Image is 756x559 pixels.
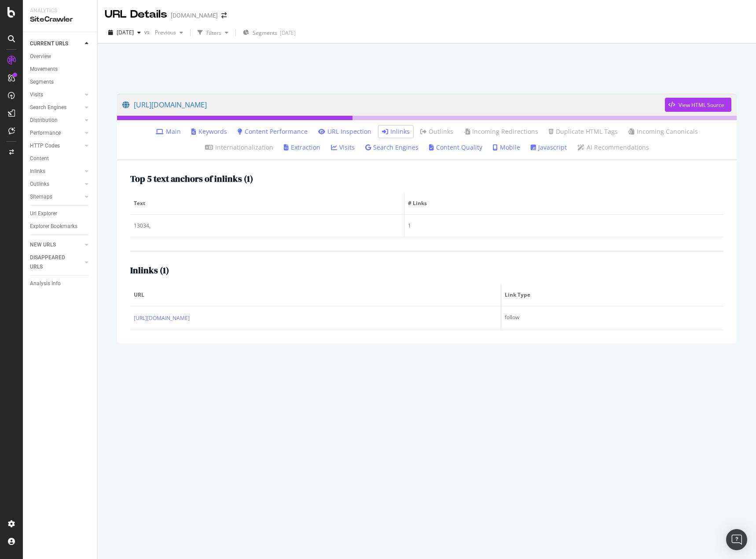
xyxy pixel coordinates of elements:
div: 13034, [134,222,400,230]
div: Search Engines [30,103,66,112]
a: Visits [30,90,82,99]
a: Segments [30,77,91,87]
a: Outlinks [30,180,82,189]
a: NEW URLS [30,240,82,250]
div: DISAPPEARED URLS [30,253,74,272]
button: View HTML Source [665,98,731,112]
span: Link Type [505,291,718,299]
h2: Top 5 text anchors of inlinks ( 1 ) [130,174,253,184]
div: View HTML Source [679,101,724,109]
div: Analytics [30,7,90,15]
div: arrow-right-arrow-left [221,12,227,18]
a: Explorer Bookmarks [30,222,91,231]
div: Segments [30,77,54,87]
div: CURRENT URLS [30,39,68,48]
button: [DATE] [105,26,144,40]
button: Filters [194,26,232,40]
a: AI Recommendations [577,143,649,152]
div: NEW URLS [30,240,56,250]
div: Distribution [30,116,58,125]
div: Open Intercom Messenger [726,529,747,550]
button: Segments[DATE] [239,26,299,40]
a: Movements [30,65,91,74]
a: [URL][DOMAIN_NAME] [134,314,190,323]
button: Previous [151,26,187,40]
div: Outlinks [30,180,49,189]
a: CURRENT URLS [30,39,82,48]
a: [URL][DOMAIN_NAME] [122,94,665,116]
a: Main [156,127,181,136]
a: Search Engines [30,103,82,112]
div: Explorer Bookmarks [30,222,77,231]
a: Url Explorer [30,209,91,218]
span: # Links [408,199,718,207]
a: Outlinks [420,127,453,136]
a: Inlinks [382,127,410,136]
span: vs [144,28,151,36]
a: Duplicate HTML Tags [549,127,618,136]
div: 1 [408,222,720,230]
div: Filters [206,29,221,37]
span: Segments [253,29,277,37]
td: follow [501,306,724,330]
div: Url Explorer [30,209,57,218]
h2: Inlinks ( 1 ) [130,265,169,275]
a: Sitemaps [30,192,82,202]
div: Analysis Info [30,279,61,288]
a: Performance [30,129,82,138]
a: Internationalization [205,143,273,152]
a: DISAPPEARED URLS [30,253,82,272]
a: HTTP Codes [30,141,82,151]
span: Text [134,199,398,207]
a: Content Performance [238,127,308,136]
div: Visits [30,90,43,99]
div: [DOMAIN_NAME] [171,11,218,20]
div: SiteCrawler [30,15,90,25]
a: URL Inspection [318,127,371,136]
a: Keywords [191,127,227,136]
a: Overview [30,52,91,61]
div: Sitemaps [30,192,52,202]
a: Incoming Redirections [464,127,538,136]
div: URL Details [105,7,167,22]
a: Mobile [493,143,520,152]
div: Inlinks [30,167,45,176]
a: Visits [331,143,355,152]
a: Distribution [30,116,82,125]
a: Search Engines [365,143,418,152]
a: Extraction [284,143,320,152]
div: HTTP Codes [30,141,60,151]
span: 2025 Aug. 24th [117,29,134,36]
a: Analysis Info [30,279,91,288]
a: Inlinks [30,167,82,176]
div: [DATE] [280,29,296,37]
a: Incoming Canonicals [628,127,698,136]
span: URL [134,291,495,299]
div: Performance [30,129,61,138]
a: Content [30,154,91,163]
div: Overview [30,52,51,61]
span: Previous [151,29,176,36]
div: Content [30,154,49,163]
div: Movements [30,65,58,74]
a: Content Quality [429,143,482,152]
a: Javascript [531,143,567,152]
